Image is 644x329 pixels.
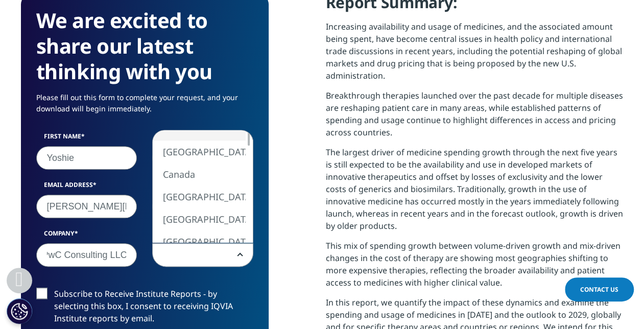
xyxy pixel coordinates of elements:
[36,229,137,243] label: Company
[326,146,624,240] p: The largest driver of medicine spending growth through the next five years is still expected to b...
[565,277,634,301] a: Contact Us
[36,8,253,84] h3: We are excited to share our latest thinking with you
[153,208,246,230] li: [GEOGRAPHIC_DATA]
[153,185,246,208] li: [GEOGRAPHIC_DATA]
[36,180,137,195] label: Email Address
[326,89,624,146] p: Breakthrough therapies launched over the past decade for multiple diseases are reshaping patient ...
[36,92,253,122] p: Please fill out this form to complete your request, and your download will begin immediately.
[153,163,246,185] li: Canada
[36,132,137,146] label: First Name
[153,230,246,253] li: [GEOGRAPHIC_DATA]
[7,298,32,324] button: Cookie 設定
[153,140,246,163] li: [GEOGRAPHIC_DATA]
[326,20,624,89] p: Increasing availability and usage of medicines, and the associated amount being spent, have becom...
[326,240,624,296] p: This mix of spending growth between volume-driven growth and mix-driven changes in the cost of th...
[580,285,618,294] span: Contact Us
